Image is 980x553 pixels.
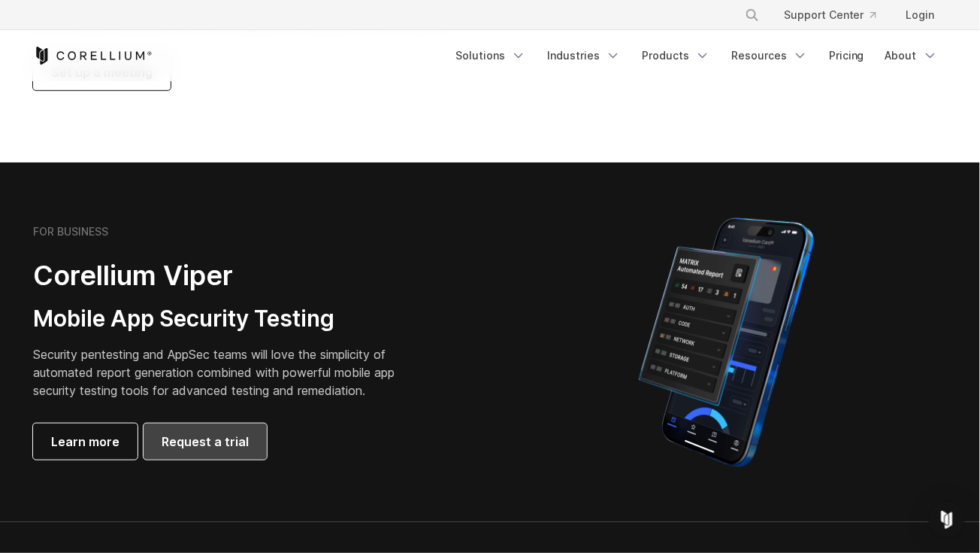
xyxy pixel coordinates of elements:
[33,259,418,293] h2: Corellium Viper
[51,433,119,451] span: Learn more
[727,2,947,29] div: Navigation Menu
[929,502,965,538] div: Open Intercom Messenger
[33,424,138,460] a: Learn more
[144,424,267,460] a: Request a trial
[633,42,719,69] a: Products
[33,345,418,400] p: Security pentesting and AppSec teams will love the simplicity of automated report generation comb...
[33,225,108,239] h6: FOR BUSINESS
[613,211,839,474] img: Corellium MATRIX automated report on iPhone showing app vulnerability test results across securit...
[820,42,873,69] a: Pricing
[446,42,947,69] div: Navigation Menu
[772,2,888,29] a: Support Center
[739,2,766,29] button: Search
[33,305,418,333] h3: Mobile App Security Testing
[446,42,535,69] a: Solutions
[876,42,947,69] a: About
[33,47,153,65] a: Corellium Home
[538,42,630,69] a: Industries
[722,42,817,69] a: Resources
[162,433,249,451] span: Request a trial
[894,2,947,29] a: Login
